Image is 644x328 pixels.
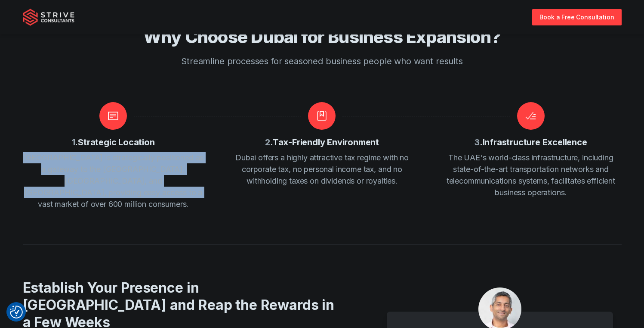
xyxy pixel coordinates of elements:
[23,9,74,26] img: Strive Consultants
[10,306,23,319] button: Consent Preferences
[475,137,480,147] span: 3
[231,152,413,187] p: Dubai offers a highly attractive tax regime with no corporate tax, no personal income tax, and no...
[532,9,621,25] a: Book a Free Consultation
[265,137,379,149] h4: . Tax-Friendly Environment
[72,137,155,149] h3: . Strategic Location
[440,152,621,198] p: The UAE's world-class infrastructure, including state-of-the-art transportation networks and tele...
[475,137,587,149] h4: . Infrastructure Excellence
[47,26,598,48] h2: Why Choose Dubai for Business Expansion?
[47,55,598,68] p: Streamline processes for seasoned business people who want results
[265,137,270,147] span: 2
[23,152,204,210] p: [GEOGRAPHIC_DATA] is strategically positioned as a gateway to the [GEOGRAPHIC_DATA], [GEOGRAPHIC_...
[72,137,75,147] span: 1
[10,306,23,319] img: Revisit consent button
